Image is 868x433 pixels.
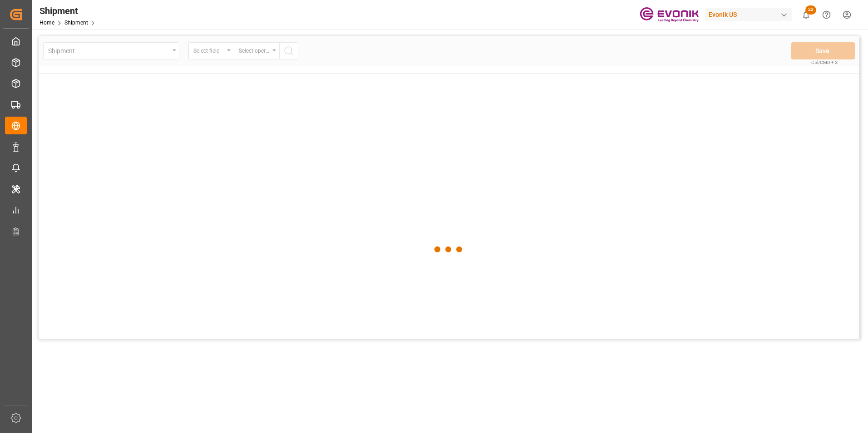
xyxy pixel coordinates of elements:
[705,6,796,23] button: Evonik US
[640,7,699,23] img: Evonik-brand-mark-Deep-Purple-RGB.jpeg_1700498283.jpeg
[796,5,816,25] button: show 22 new notifications
[64,20,88,26] a: Shipment
[39,20,54,26] a: Home
[705,8,792,21] div: Evonik US
[805,5,816,15] span: 22
[816,5,837,25] button: Help Center
[39,4,98,18] div: Shipment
